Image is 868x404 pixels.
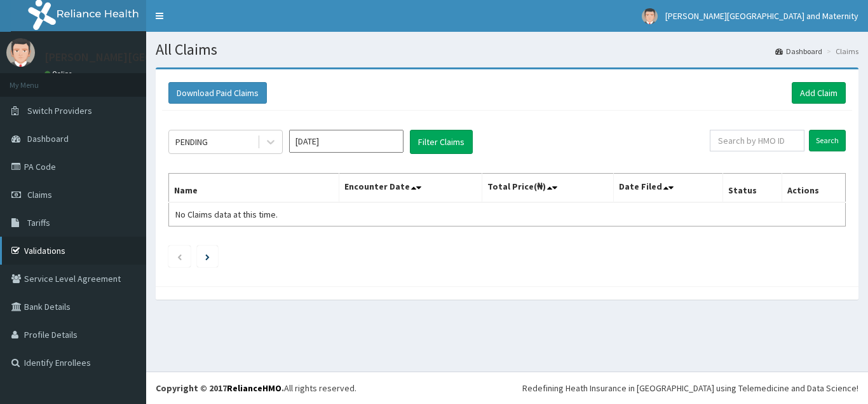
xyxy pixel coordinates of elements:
[27,189,52,200] span: Claims
[175,209,278,220] span: No Claims data at this time.
[156,41,858,58] h1: All Claims
[775,46,822,57] a: Dashboard
[27,217,50,228] span: Tariffs
[6,38,35,67] img: User Image
[289,130,403,153] input: Select Month and Year
[177,251,182,262] a: Previous page
[168,82,267,104] button: Download Paid Claims
[809,130,846,151] input: Search
[782,174,845,203] th: Actions
[175,136,208,148] div: PENDING
[205,251,210,262] a: Next page
[227,382,281,394] a: RelianceHMO
[27,133,69,144] span: Dashboard
[824,46,858,57] li: Claims
[792,82,846,104] a: Add Claim
[27,105,92,116] span: Switch Providers
[665,10,858,22] span: [PERSON_NAME][GEOGRAPHIC_DATA] and Maternity
[482,174,614,203] th: Total Price(₦)
[44,52,304,63] p: [PERSON_NAME][GEOGRAPHIC_DATA] and Maternity
[410,130,473,154] button: Filter Claims
[156,382,284,394] strong: Copyright © 2017 .
[339,174,482,203] th: Encounter Date
[169,174,339,203] th: Name
[44,69,75,78] a: Online
[642,8,658,24] img: User Image
[723,174,782,203] th: Status
[614,174,723,203] th: Date Filed
[146,372,868,404] footer: All rights reserved.
[710,130,804,151] input: Search by HMO ID
[522,382,858,394] div: Redefining Heath Insurance in [GEOGRAPHIC_DATA] using Telemedicine and Data Science!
